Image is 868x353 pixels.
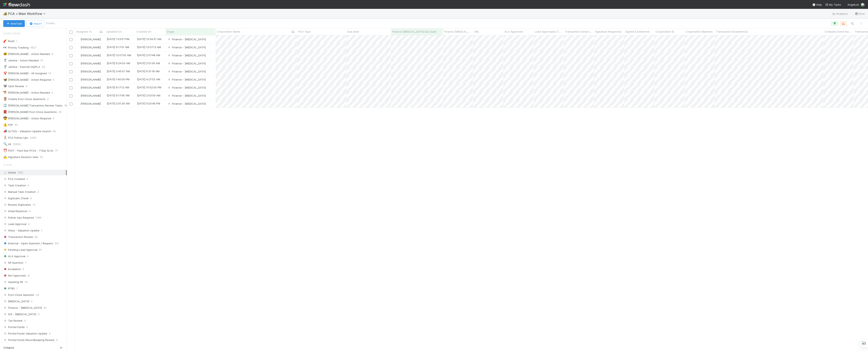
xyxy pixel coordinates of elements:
[69,102,73,105] input: Toggle Row Selected
[77,69,101,73] div: [PERSON_NAME]
[167,69,206,73] div: Finance - [MEDICAL_DATA]
[444,30,472,34] span: Finance [MEDICAL_DATA] Start Date
[69,38,73,41] input: Toggle Row Selected
[167,86,206,89] span: Finance - [MEDICAL_DATA]
[3,202,31,207] span: Review Duplicates
[3,148,53,153] div: FAST - Past Due PCAs - 7 Day SLAs
[77,94,101,98] div: [PERSON_NAME]
[3,129,51,134] div: ALTIUS - Valuation Update Search
[137,69,160,73] div: [DATE] 6:31:18 AM
[53,129,56,134] span: 95
[3,71,7,75] span: 🦞
[686,30,713,34] span: Corporation Matches
[3,29,21,37] span: Saved Views
[52,90,53,95] span: 4
[3,142,7,146] span: 🔍
[25,260,26,265] span: 7
[298,30,311,34] span: PCA Type
[25,280,28,285] span: 33
[69,31,73,34] input: Toggle All Rows Selected
[3,241,53,246] span: External - Open Question / Request
[107,61,130,65] div: [DATE] 6:24:50 AM
[58,109,62,115] span: 20
[28,222,30,227] span: 4
[77,38,80,41] img: avatar_b6a6ccf4-6160-40f7-90da-56c3221167ae.png
[77,62,80,65] img: avatar_b6a6ccf4-6160-40f7-90da-56c3221167ae.png
[69,54,73,57] input: Toggle Row Selected
[18,171,23,174] span: 7621
[3,155,7,159] span: ✍️
[77,102,80,105] img: avatar_b6a6ccf4-6160-40f7-90da-56c3221167ae.png
[8,12,48,16] span: PCA > Main Workflow
[3,189,36,194] span: Manual Task Creation
[3,12,7,15] span: 🏕️
[861,3,865,7] img: avatar_b6a6ccf4-6160-40f7-90da-56c3221167ae.png
[3,90,50,95] div: [PERSON_NAME] - Action Needed
[3,170,66,175] div: Active
[3,39,15,44] div: Rush!
[76,30,92,34] span: Assigned To
[53,77,54,82] span: 3
[167,94,206,98] div: Finance - [MEDICAL_DATA]
[656,30,674,34] span: Corporation ID
[77,46,80,49] img: avatar_b6a6ccf4-6160-40f7-90da-56c3221167ae.png
[81,46,101,49] span: [PERSON_NAME]
[3,292,34,297] span: Post-Close Question
[392,30,436,34] span: Finance [MEDICAL_DATA] Due Date
[3,46,7,49] span: 👀
[3,183,26,188] span: Task Creation
[30,45,36,50] span: 1827
[3,142,11,147] div: All
[3,196,29,201] span: Duplicate Check
[3,77,51,82] div: [PERSON_NAME] - Action Required
[33,202,35,207] span: 15
[3,312,36,317] span: IOS - [MEDICAL_DATA]
[3,247,37,252] span: Pending Lead Approval
[167,86,206,90] div: Finance - [MEDICAL_DATA]
[137,45,161,49] div: [DATE] 12:07:13 AM
[52,52,53,57] span: 0
[137,93,160,97] div: [DATE] 2:53:59 AM
[137,30,151,34] span: Created On
[137,53,160,57] div: [DATE] 2:57:48 AM
[39,247,42,252] span: 81
[3,103,62,108] div: [PERSON_NAME] Transaction Review Tasks
[27,273,30,278] span: 31
[167,30,174,34] span: Stage
[167,77,206,82] div: Finance - [MEDICAL_DATA]
[77,70,80,73] img: avatar_b6a6ccf4-6160-40f7-90da-56c3221167ae.png
[53,116,54,121] span: 0
[3,20,25,27] button: NewTask
[107,85,129,89] div: [DATE] 6:17:12 AM
[69,94,73,97] input: Toggle Row Selected
[825,3,841,7] a: My Tasks
[77,37,101,41] div: [PERSON_NAME]
[824,30,852,34] span: Company Event Name
[3,45,29,50] div: Priority Tracking
[3,84,7,88] span: 🐨
[28,183,29,188] span: 6
[3,58,39,63] div: Jemma - Action Needed
[167,102,206,105] span: Finance - [MEDICAL_DATA]
[167,53,206,57] div: Finance - [MEDICAL_DATA]
[3,325,25,330] span: Ported Funds
[29,209,31,214] span: 4
[3,346,14,350] span: Collapse
[167,70,206,73] span: Finance - [MEDICAL_DATA]
[24,318,26,323] span: 0
[167,102,206,106] div: Finance - [MEDICAL_DATA]
[35,215,41,220] span: 1384
[16,286,18,291] span: 7
[77,102,101,106] div: [PERSON_NAME]
[16,39,18,44] span: 1
[38,312,39,317] span: 3
[716,30,748,34] span: Transaction Document(s)
[3,123,7,126] span: ⚠️
[3,129,7,133] span: 📣
[3,155,38,160] div: Signature Decision view
[3,110,7,114] span: 📕
[26,176,28,182] span: 0
[107,77,129,81] div: [DATE] 1:40:09 PM
[137,37,161,41] div: [DATE] 12:54:37 AM
[106,30,122,34] span: Updated On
